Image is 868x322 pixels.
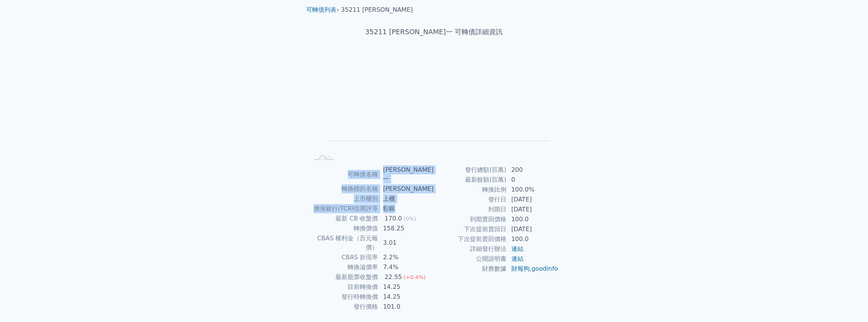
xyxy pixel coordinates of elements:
[434,205,507,214] td: 到期日
[309,204,379,214] td: 擔保銀行/TCRI信用評等
[507,234,559,244] td: 100.0
[306,5,339,14] li: ›
[403,274,425,280] span: (+0.4%)
[379,204,434,214] td: 彰銀
[379,165,434,184] td: [PERSON_NAME]一
[379,184,434,194] td: [PERSON_NAME]
[379,282,434,292] td: 14.25
[341,5,413,14] li: 35211 [PERSON_NAME]
[434,224,507,234] td: 下次提前賣回日
[309,272,379,282] td: 最新股票收盤價
[434,165,507,175] td: 發行總額(百萬)
[434,175,507,185] td: 最新餘額(百萬)
[511,245,524,252] a: 連結
[434,195,507,205] td: 發行日
[434,185,507,195] td: 轉換比例
[830,286,868,322] iframe: Chat Widget
[511,265,530,272] a: 財報狗
[309,292,379,302] td: 發行時轉換價
[309,194,379,204] td: 上市櫃別
[507,264,559,274] td: ,
[532,265,558,272] a: goodinfo
[434,234,507,244] td: 下次提前賣回價格
[507,224,559,234] td: [DATE]
[434,254,507,264] td: 公開說明書
[300,27,568,37] h1: 35211 [PERSON_NAME]一 可轉債詳細資訊
[322,61,550,152] g: Chart
[309,233,379,252] td: CBAS 權利金（百元報價）
[383,273,404,282] div: 22.55
[434,244,507,254] td: 詳細發行辦法
[507,165,559,175] td: 200
[379,292,434,302] td: 14.25
[507,185,559,195] td: 100.0%
[306,6,337,13] a: 可轉債列表
[434,264,507,274] td: 財務數據
[309,214,379,224] td: 最新 CB 收盤價
[309,262,379,272] td: 轉換溢價率
[403,216,416,222] span: (0%)
[511,255,524,262] a: 連結
[507,175,559,185] td: 0
[379,194,434,204] td: 上櫃
[309,302,379,312] td: 發行價格
[379,262,434,272] td: 7.4%
[309,165,379,184] td: 可轉債名稱
[379,302,434,312] td: 101.0
[830,286,868,322] div: 聊天小工具
[379,252,434,262] td: 2.2%
[434,214,507,224] td: 到期賣回價格
[309,282,379,292] td: 目前轉換價
[507,195,559,205] td: [DATE]
[309,252,379,262] td: CBAS 折現率
[383,214,404,223] div: 170.0
[379,224,434,233] td: 158.25
[309,224,379,233] td: 轉換價值
[507,205,559,214] td: [DATE]
[309,184,379,194] td: 轉換標的名稱
[507,214,559,224] td: 100.0
[379,233,434,252] td: 3.01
